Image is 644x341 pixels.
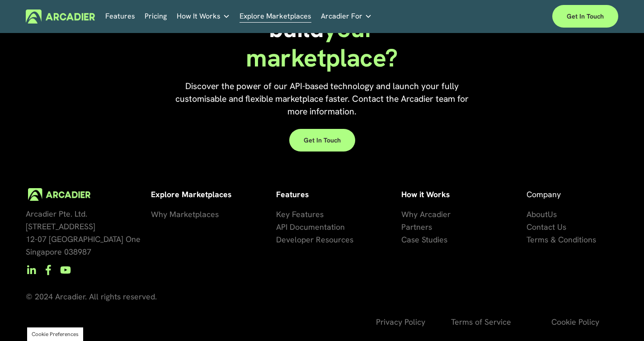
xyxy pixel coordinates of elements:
[411,234,447,245] span: se Studies
[552,5,618,28] a: Get in touch
[401,208,451,221] a: Why Arcadier
[401,209,451,219] span: Why Arcadier
[240,9,311,24] a: Explore Marketplaces
[145,9,167,24] a: Pricing
[105,9,135,24] a: Features
[32,331,79,338] button: Cookie Preferences
[26,208,141,257] span: Arcadier Pte. Ltd. [STREET_ADDRESS] 12-07 [GEOGRAPHIC_DATA] One Singapore 038987
[526,221,566,233] a: Contact Us
[401,221,406,233] a: P
[276,233,353,246] a: Developer Resources
[60,265,71,275] a: YouTube
[451,317,511,327] span: Terms of Service
[289,129,355,152] a: Get in touch
[481,236,644,341] iframe: Chat Widget
[526,234,596,245] span: Terms & Conditions
[26,291,157,302] span: © 2024 Arcadier. All rights reserved.
[43,265,54,275] a: Facebook
[406,221,432,233] a: artners
[526,209,548,219] span: About
[175,81,471,117] span: Discover the power of our API-based technology and launch your fully customisable and flexible ma...
[526,222,566,232] span: Contact Us
[276,234,353,245] span: Developer Resources
[526,233,596,246] a: Terms & Conditions
[321,9,372,24] a: folder dropdown
[401,189,450,199] strong: How it Works
[151,189,231,199] strong: Explore Marketplaces
[27,327,83,341] section: Manage previously selected cookie options
[451,316,511,328] a: Terms of Service
[151,208,219,221] a: Why Marketplaces
[276,209,324,219] span: Key Features
[526,189,561,199] span: Company
[376,316,425,328] a: Privacy Policy
[321,10,362,23] span: Arcadier For
[401,222,406,232] span: P
[411,233,447,246] a: se Studies
[401,233,411,246] a: Ca
[401,234,411,245] span: Ca
[26,265,37,275] a: LinkedIn
[526,208,548,221] a: About
[26,9,95,24] img: Arcadier
[376,317,425,327] span: Privacy Policy
[548,209,557,219] span: Us
[406,222,432,232] span: artners
[276,189,309,199] strong: Features
[276,208,324,221] a: Key Features
[151,209,219,219] span: Why Marketplaces
[276,221,345,233] a: API Documentation
[177,9,230,24] a: folder dropdown
[177,10,221,23] span: How It Works
[276,222,345,232] span: API Documentation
